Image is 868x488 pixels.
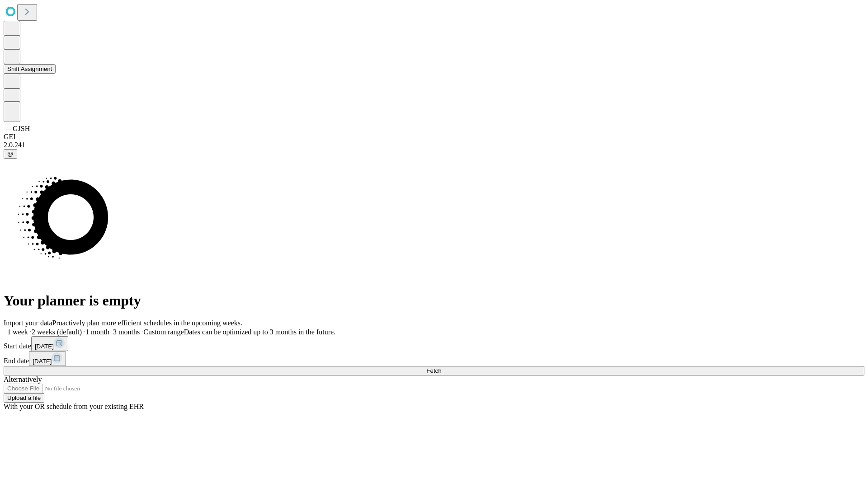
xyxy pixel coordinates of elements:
[4,64,56,74] button: Shift Assignment
[4,393,44,403] button: Upload a file
[184,328,335,336] span: Dates can be optimized up to 3 months in the future.
[52,319,242,327] span: Proactively plan more efficient schedules in the upcoming weeks.
[426,367,441,374] span: Fetch
[4,403,144,410] span: With your OR schedule from your existing EHR
[7,150,14,157] span: @
[4,141,864,149] div: 2.0.241
[4,319,52,327] span: Import your data
[113,328,140,336] span: 3 months
[35,343,54,350] span: [DATE]
[32,328,82,336] span: 2 weeks (default)
[7,328,28,336] span: 1 week
[4,133,864,141] div: GEI
[4,351,864,366] div: End date
[31,336,68,351] button: [DATE]
[29,351,66,366] button: [DATE]
[4,366,864,375] button: Fetch
[4,375,42,383] span: Alternatively
[4,292,864,309] h1: Your planner is empty
[13,125,30,132] span: GJSH
[33,358,52,365] span: [DATE]
[143,328,184,336] span: Custom range
[85,328,109,336] span: 1 month
[4,336,864,351] div: Start date
[4,149,17,159] button: @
